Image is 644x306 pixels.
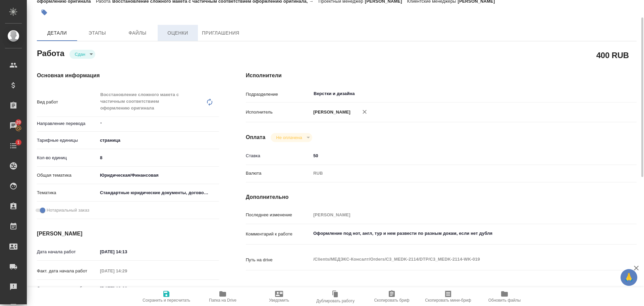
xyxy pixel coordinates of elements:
button: Папка на Drive [195,287,251,306]
a: 20 [2,117,25,134]
span: Детали [41,29,73,37]
p: Комментарий к работе [246,231,311,237]
h4: Основная информация [37,72,219,80]
button: Обновить файлы [476,287,533,306]
input: Пустое поле [98,266,156,276]
textarea: Оформление под нот, англ, тур и нем развести по разным докам, если нет дубля [311,228,604,239]
button: Добавить тэг [37,5,52,20]
h2: Работа [37,47,64,59]
span: Оценки [162,29,194,37]
span: Скопировать мини-бриф [425,298,471,303]
span: Обновить файлы [488,298,521,303]
span: Файлы [121,29,154,37]
p: Срок завершения работ [37,285,98,292]
h4: Исполнители [246,72,637,80]
p: Вид работ [37,99,98,105]
button: Удалить исполнителя [357,104,372,119]
button: Сохранить и пересчитать [138,287,195,306]
p: Тематика [37,189,98,196]
input: Пустое поле [311,210,604,220]
div: страница [98,135,219,146]
p: Исполнитель [246,109,311,116]
span: Нотариальный заказ [47,207,89,214]
p: Ставка [246,152,311,159]
a: 1 [2,137,25,154]
p: Направление перевода [37,120,98,127]
span: Скопировать бриф [374,298,409,303]
p: Кол-во единиц [37,155,98,161]
p: Общая тематика [37,172,98,179]
div: Сдан [271,133,312,142]
span: Дублировать работу [316,299,355,303]
input: ✎ Введи что-нибудь [98,283,156,293]
p: Тарифные единицы [37,137,98,144]
h2: 400 RUB [596,49,629,61]
button: Скопировать мини-бриф [420,287,476,306]
span: 20 [12,119,25,126]
p: Путь на drive [246,257,311,263]
button: 🙏 [621,269,637,286]
span: 1 [13,139,23,146]
p: Подразделение [246,91,311,98]
button: Скопировать бриф [364,287,420,306]
h4: Дополнительно [246,193,637,201]
p: Факт. дата начала работ [37,268,98,274]
button: Open [215,122,217,124]
p: Дата начала работ [37,249,98,255]
span: Приглашения [202,29,239,37]
div: Стандартные юридические документы, договоры, уставы [98,187,219,199]
span: Сохранить и пересчитать [143,298,190,303]
input: ✎ Введи что-нибудь [311,151,604,161]
p: Валюта [246,170,311,177]
div: Сдан [69,50,95,59]
textarea: /Clients/МЕДЭКС-Консалт/Orders/C3_MEDK-2114/DTP/C3_MEDK-2114-WK-019 [311,254,604,265]
button: Дублировать работу [307,287,364,306]
button: Open [600,93,602,94]
h4: [PERSON_NAME] [37,230,219,238]
p: [PERSON_NAME] [311,109,351,116]
p: Последнее изменение [246,212,311,218]
h4: Оплата [246,133,266,141]
div: RUB [311,168,604,179]
input: ✎ Введи что-нибудь [98,247,156,257]
input: ✎ Введи что-нибудь [98,153,219,163]
span: 🙏 [623,270,635,285]
span: Уведомить [269,298,289,303]
div: Юридическая/Финансовая [98,170,219,181]
button: Сдан [73,51,87,57]
span: Этапы [81,29,113,37]
button: Уведомить [251,287,307,306]
span: Папка на Drive [209,298,236,303]
button: Не оплачена [274,135,304,140]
